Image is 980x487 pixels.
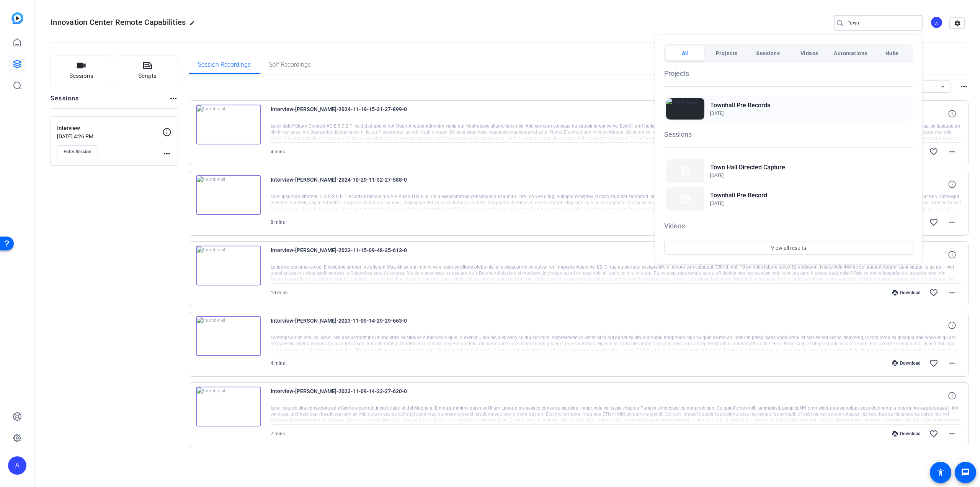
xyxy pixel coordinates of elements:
[664,221,913,231] h1: Videos
[666,159,704,183] img: Thumbnail
[771,241,806,255] span: View all results
[682,46,689,60] span: All
[800,46,818,60] span: Videos
[710,163,785,172] h2: Town Hall Directed Capture
[716,46,738,60] span: Projects
[666,187,704,211] img: Thumbnail
[666,98,704,120] img: Thumbnail
[664,241,913,255] button: View all results
[834,46,867,60] span: Automations
[710,111,724,116] span: [DATE]
[710,201,724,206] span: [DATE]
[710,191,767,200] h2: Townhall Pre Record
[664,68,913,79] h1: Projects
[756,46,780,60] span: Sessions
[885,46,899,60] span: Hubs
[710,173,724,178] span: [DATE]
[710,101,770,110] h2: Townhall Pre Records
[664,129,913,139] h1: Sessions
